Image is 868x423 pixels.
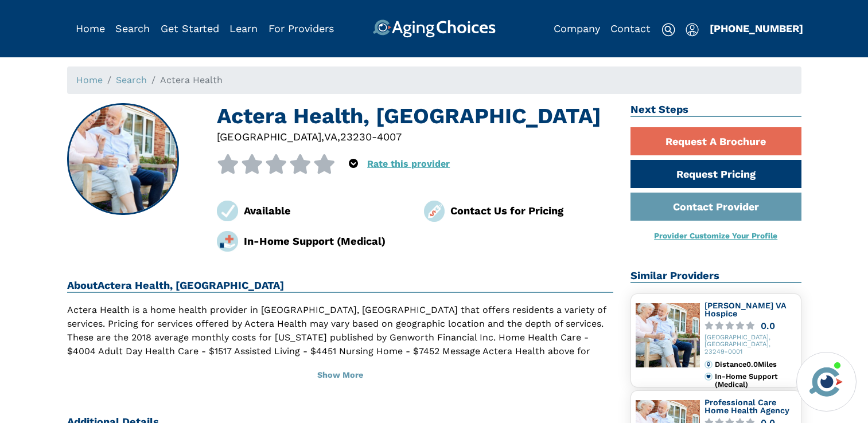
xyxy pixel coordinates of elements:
div: Contact Us for Pricing [450,203,613,218]
nav: breadcrumb [67,66,801,94]
span: VA [324,131,337,143]
div: In-Home Support (Medical) [244,233,407,249]
div: In-Home Support (Medical) [715,373,796,389]
div: Distance 0.0 Miles [715,361,796,369]
div: Available [244,203,407,218]
img: avatar [807,362,846,401]
a: Contact [610,22,651,34]
a: Request Pricing [630,160,801,188]
span: , [337,131,340,143]
span: , [321,131,324,143]
a: Company [554,22,600,34]
div: 0.0 [761,322,775,330]
img: AgingChoices [372,19,495,38]
a: Contact Provider [630,193,801,221]
div: 23230-4007 [340,129,402,144]
span: [GEOGRAPHIC_DATA] [217,131,321,143]
a: Learn [229,22,258,34]
a: [PHONE_NUMBER] [710,22,803,34]
h2: Next Steps [630,103,801,117]
a: [PERSON_NAME] VA Hospice [704,301,787,318]
img: user-icon.svg [686,23,699,37]
h2: About Actera Health, [GEOGRAPHIC_DATA] [67,279,614,293]
a: 0.0 [704,322,796,330]
p: Actera Health is a home health provider in [GEOGRAPHIC_DATA], [GEOGRAPHIC_DATA] that offers resid... [67,303,614,372]
a: Search [115,22,150,34]
div: [GEOGRAPHIC_DATA], [GEOGRAPHIC_DATA], 23249-0001 [704,334,796,356]
h1: Actera Health, [GEOGRAPHIC_DATA] [217,103,613,129]
div: Popover trigger [115,19,150,38]
img: distance.svg [704,361,713,369]
a: Get Started [161,22,219,34]
div: Popover trigger [349,154,358,174]
a: Home [76,75,103,85]
span: Actera Health [160,75,223,85]
a: Professional Care Home Health Agency [704,398,789,415]
a: For Providers [268,22,334,34]
img: Actera Health, Richmond VA [68,104,178,214]
button: Show More [67,363,614,388]
a: Home [76,22,105,34]
div: Popover trigger [686,19,699,38]
a: Rate this provider [367,158,450,169]
a: Provider Customize Your Profile [654,231,777,240]
a: Request A Brochure [630,127,801,155]
a: Search [116,75,147,85]
img: primary.svg [704,373,713,381]
h2: Similar Providers [630,269,801,283]
img: search-icon.svg [661,23,675,37]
